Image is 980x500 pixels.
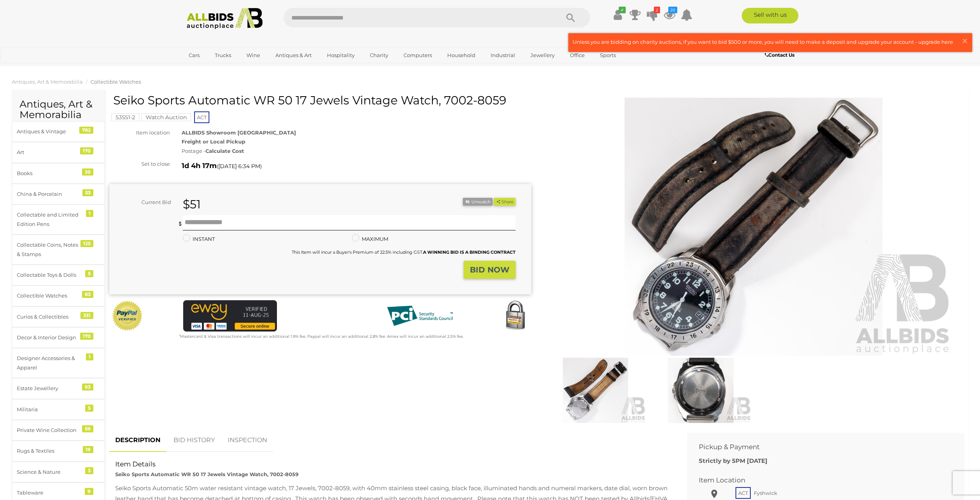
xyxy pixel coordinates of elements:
[17,405,81,414] div: Militaria
[654,7,660,13] i: 2
[111,113,139,121] mark: 53551-2
[82,425,93,432] div: 59
[699,477,941,484] h2: Item Location
[464,261,516,279] button: BID NOW
[12,327,105,348] a: Decor & Interior Design 170
[194,111,209,123] span: ACT
[381,300,459,332] img: PCI DSS compliant
[85,467,93,474] div: 3
[500,300,531,332] img: Secured by Rapid SSL
[91,79,141,85] a: Collectible Watches
[183,197,201,211] strong: $51
[104,128,176,137] div: Item location
[222,429,273,452] a: INSPECTION
[17,271,81,280] div: Collectable Toys & Dolls
[12,378,105,399] a: Estate Jewellery 93
[12,348,105,378] a: Designer Accessories & Apparel 1
[79,127,93,134] div: 782
[612,8,624,22] a: ✔
[17,169,81,178] div: Books
[619,7,626,13] i: ✔
[553,98,953,356] img: Seiko Sports Automatic WR 50 17 Jewels Vintage Watch, 7002-8059
[12,235,105,265] a: Collectable Coins, Notes & Stamps 125
[111,300,143,332] img: Official PayPal Seal
[463,198,493,206] li: Unwatch this item
[545,358,646,423] img: Seiko Sports Automatic WR 50 17 Jewels Vintage Watch, 7002-8059
[699,443,941,451] h2: Pickup & Payment
[668,7,677,13] i: 20
[80,240,93,247] div: 125
[182,138,245,145] strong: Freight or Local Pickup
[85,270,93,277] div: 5
[182,147,531,156] div: Postage -
[565,49,590,62] a: Office
[961,33,968,48] span: ×
[398,49,437,62] a: Computers
[470,265,509,274] strong: BID NOW
[12,142,105,163] a: Art 170
[463,198,493,206] button: Unwatch
[182,129,296,136] strong: ALLBIDS Showroom [GEOGRAPHIC_DATA]
[182,8,267,29] img: Allbids.com.au
[765,52,794,58] b: Contact Us
[241,49,265,62] a: Wine
[17,488,81,497] div: Tableware
[184,49,205,62] a: Cars
[82,384,93,391] div: 93
[423,249,516,255] b: A WINNING BID IS A BINDING CONTRACT
[183,300,277,332] img: eWAY Payment Gateway
[17,468,81,477] div: Science & Nature
[646,8,658,22] a: 2
[82,189,93,196] div: 53
[735,487,751,499] span: ACT
[184,62,249,75] a: [GEOGRAPHIC_DATA]
[80,147,93,154] div: 170
[80,333,93,340] div: 170
[752,488,779,498] span: Fyshwick
[17,384,81,393] div: Estate Jewellery
[551,8,590,27] button: Search
[168,429,221,452] a: BID HISTORY
[12,79,83,85] a: Antiques, Art & Memorabilia
[183,235,215,244] label: INSTANT
[12,441,105,461] a: Rugs & Textiles 19
[104,159,176,168] div: Set to close
[12,462,105,482] a: Science & Nature 3
[86,353,93,360] div: 1
[12,163,105,184] a: Books 20
[12,306,105,327] a: Curios & Collectibles 331
[12,204,105,235] a: Collectable and Limited Edition Pens 1
[765,51,796,59] a: Contact Us
[141,114,191,120] a: Watch Auction
[12,420,105,441] a: Private Wine Collection 59
[17,148,81,157] div: Art
[17,426,81,435] div: Private Wine Collection
[20,99,97,120] h2: Antiques, Art & Memorabilia
[109,198,177,207] div: Current Bid
[141,113,191,121] mark: Watch Auction
[322,49,360,62] a: Hospitality
[82,168,93,176] div: 20
[217,163,262,169] span: ( )
[270,49,317,62] a: Antiques & Art
[115,471,298,477] strong: Seiko Sports Automatic WR 50 17 Jewels Vintage Watch, 7002-8059
[205,148,244,154] strong: Calculate Cost
[12,285,105,306] a: Collectible Watches 83
[115,461,669,468] h2: Item Details
[292,249,516,255] small: This Item will incur a Buyer's Premium of 22.5% including GST.
[182,161,217,170] strong: 1d 4h 17m
[352,235,388,244] label: MAXIMUM
[664,8,675,22] a: 20
[650,358,752,423] img: Seiko Sports Automatic WR 50 17 Jewels Vintage Watch, 7002-8059
[109,429,166,452] a: DESCRIPTION
[17,354,81,372] div: Designer Accessories & Apparel
[494,198,515,206] button: Share
[17,240,81,259] div: Collectable Coins, Notes & Stamps
[83,446,93,453] div: 19
[218,163,260,170] span: [DATE] 6:34 PM
[486,49,520,62] a: Industrial
[85,405,93,412] div: 5
[111,114,139,120] a: 53551-2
